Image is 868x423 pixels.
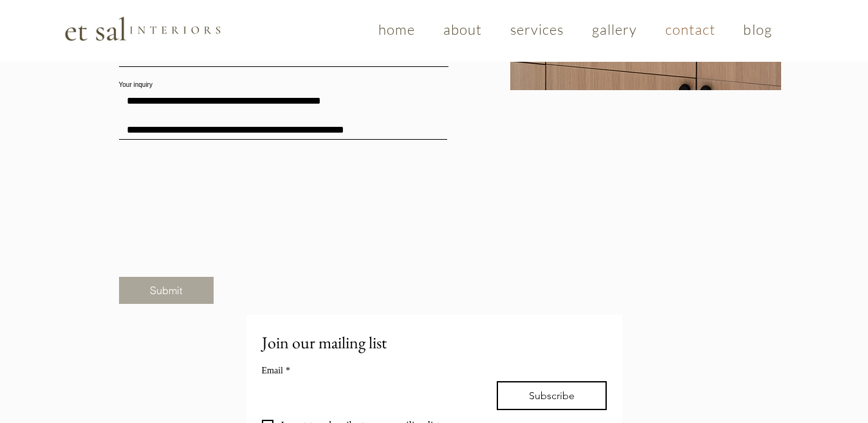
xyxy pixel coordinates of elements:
[119,277,214,304] button: Submit
[150,283,182,297] span: Submit
[367,14,427,44] a: home
[262,365,290,376] label: Email
[64,15,221,42] img: Et Sal Logo
[443,21,483,38] span: about
[119,82,447,88] label: Your inquiry
[432,14,494,44] a: about
[580,14,649,44] a: gallery
[378,21,415,38] span: home
[654,14,727,44] a: contact
[499,14,575,44] a: services
[510,21,564,38] span: services
[592,21,638,38] span: gallery
[497,381,607,410] button: Subscribe
[262,381,481,407] input: Email
[367,14,784,44] nav: Site
[732,14,784,44] a: blog
[262,332,387,353] span: Join our mailing list
[529,390,575,402] span: Subscribe
[665,21,716,38] span: contact
[743,21,771,38] span: blog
